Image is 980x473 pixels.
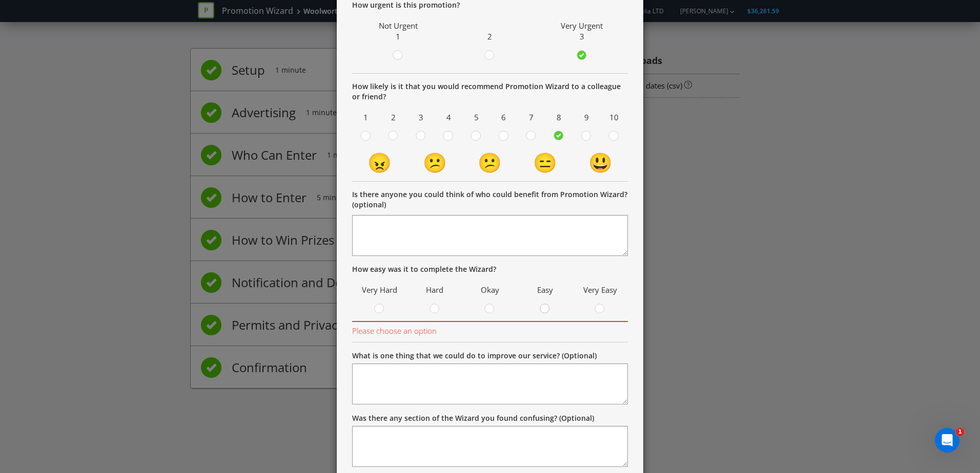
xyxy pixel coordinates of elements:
[462,148,518,176] td: 😕
[352,264,628,274] p: How easy was it to complete the Wizard?
[548,110,570,125] span: 8
[935,428,959,453] iframe: Intercom live chat
[437,110,460,125] span: 4
[352,189,628,210] p: Is there anyone you could think of who could benefit from Promotion Wizard? (optional)
[465,110,487,125] span: 5
[413,282,458,298] span: Hard
[575,110,598,125] span: 9
[523,282,568,298] span: Easy
[382,110,405,125] span: 2
[379,20,418,31] span: Not Urgent
[396,31,400,41] span: 1
[956,428,964,436] span: 1
[518,148,573,176] td: 😑
[357,282,402,298] span: Very Hard
[467,282,513,298] span: Okay
[561,20,603,31] span: Very Urgent
[407,148,463,176] td: 😕
[603,110,625,125] span: 10
[578,282,623,298] span: Very Easy
[352,413,594,423] label: Was there any section of the Wizard you found confusing? (Optional)
[352,351,597,361] label: What is one thing that we could do to improve our service? (Optional)
[352,322,628,337] span: Please choose an option
[487,31,492,41] span: 2
[580,31,584,41] span: 3
[573,148,628,176] td: 😃
[352,81,628,102] p: How likely is it that you would recommend Promotion Wizard to a colleague or friend?
[352,148,407,176] td: 😠
[410,110,433,125] span: 3
[520,110,543,125] span: 7
[355,110,377,125] span: 1
[493,110,515,125] span: 6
